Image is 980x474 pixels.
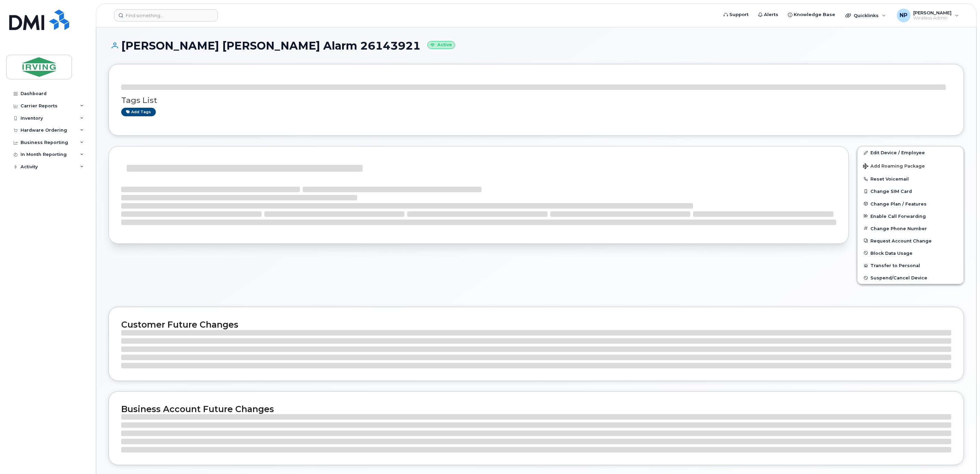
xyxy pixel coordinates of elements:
button: Add Roaming Package [857,159,964,173]
button: Request Account Change [857,235,964,247]
span: Suspend/Cancel Device [870,275,927,280]
button: Change Phone Number [857,222,964,235]
button: Suspend/Cancel Device [857,272,964,284]
a: Add tags [121,108,156,116]
h2: Business Account Future Changes [121,404,951,414]
h3: Tags List [121,96,951,105]
small: Active [427,41,455,49]
button: Reset Voicemail [857,173,964,185]
button: Change Plan / Features [857,198,964,210]
button: Change SIM Card [857,185,964,197]
h1: [PERSON_NAME] [PERSON_NAME] Alarm 26143921 [109,40,964,52]
span: Enable Call Forwarding [870,213,926,219]
button: Transfer to Personal [857,259,964,272]
button: Block Data Usage [857,247,964,259]
span: Change Plan / Features [870,201,927,206]
button: Enable Call Forwarding [857,210,964,222]
a: Edit Device / Employee [857,146,964,159]
h2: Customer Future Changes [121,319,951,330]
span: Add Roaming Package [863,163,925,170]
